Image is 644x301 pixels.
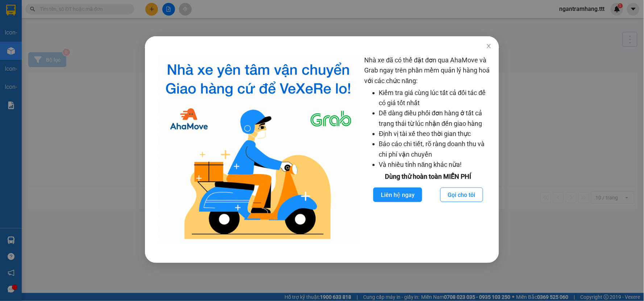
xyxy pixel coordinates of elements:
button: Gọi cho tôi [440,187,483,202]
li: Định vị tài xế theo thời gian thực [379,129,492,139]
span: close [486,43,492,49]
span: Liên hệ ngay [381,190,415,199]
li: Dễ dàng điều phối đơn hàng ở tất cả trạng thái từ lúc nhận đến giao hàng [379,108,492,129]
span: Gọi cho tôi [448,190,475,199]
button: Close [479,36,499,57]
div: Nhà xe đã có thể đặt đơn qua AhaMove và Grab ngay trên phần mềm quản lý hàng hoá với các chức năng: [365,55,492,245]
li: Báo cáo chi tiết, rõ ràng doanh thu và chi phí vận chuyển [379,139,492,160]
li: Kiểm tra giá cùng lúc tất cả đối tác để có giá tốt nhất [379,88,492,108]
img: logo [158,55,359,245]
li: Và nhiều tính năng khác nữa! [379,160,492,170]
button: Liên hệ ngay [373,187,422,202]
div: Dùng thử hoàn toàn MIỄN PHÍ [365,172,492,182]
